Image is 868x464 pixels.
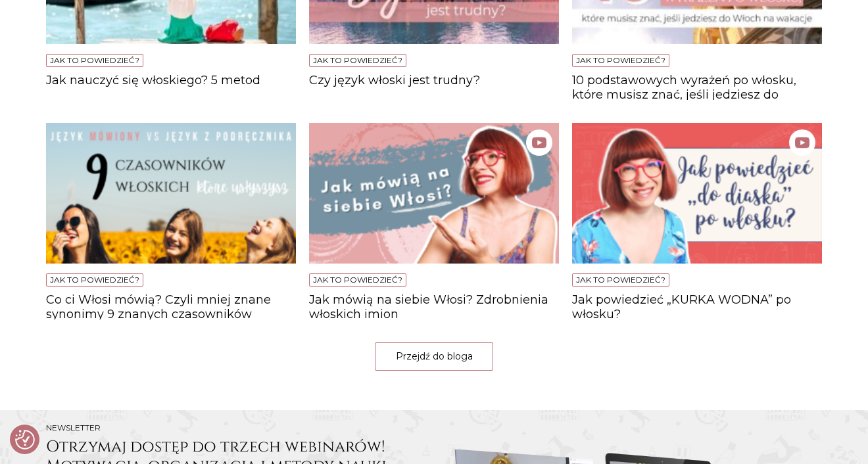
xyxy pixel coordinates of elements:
a: Jak to powiedzieć? [313,275,402,285]
a: Przejdź do bloga [375,342,493,371]
a: Jak to powiedzieć? [576,55,665,65]
img: Revisit consent button [15,430,35,450]
a: Jak nauczyć się włoskiego? 5 metod [46,74,296,100]
a: Jak to powiedzieć? [50,55,139,65]
a: Czy język włoski jest trudny? [309,74,559,100]
a: Jak to powiedzieć? [50,275,139,285]
h2: Newsletter [46,423,427,432]
button: Preferencje co do zgód [15,430,35,450]
a: Co ci Włosi mówią? Czyli mniej znane synonimy 9 znanych czasowników [46,293,296,319]
a: Jak mówią na siebie Włosi? Zdrobnienia włoskich imion [309,293,559,319]
a: 10 podstawowych wyrażeń po włosku, które musisz znać, jeśli jedziesz do [GEOGRAPHIC_DATA] na wakacje [572,74,822,100]
a: Jak to powiedzieć? [576,275,665,285]
a: Jak to powiedzieć? [313,55,402,65]
a: Jak powiedzieć „KURKA WODNA” po włosku? [572,293,822,319]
